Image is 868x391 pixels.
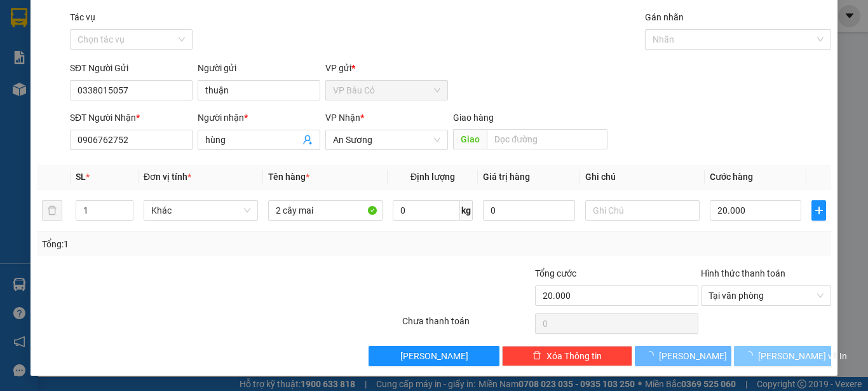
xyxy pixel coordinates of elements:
[709,286,824,305] span: Tại văn phòng
[585,200,700,221] input: Ghi Chú
[734,346,831,366] button: [PERSON_NAME] và In
[401,314,534,336] div: Chưa thanh toán
[123,12,153,25] span: Nhận:
[70,12,95,22] label: Tác vụ
[744,351,758,360] span: loading
[701,268,785,278] label: Hình thức thanh toán
[400,349,468,363] span: [PERSON_NAME]
[198,61,320,75] div: Người gửi
[42,237,336,251] div: Tổng: 1
[710,172,753,182] span: Cước hàng
[502,346,632,366] button: deleteXóa Thông tin
[268,172,309,182] span: Tên hàng
[11,41,114,59] div: 0353530301
[483,172,530,182] span: Giá trị hàng
[42,200,62,221] button: delete
[580,165,705,189] th: Ghi chú
[144,172,191,182] span: Đơn vị tính
[812,205,825,216] span: plus
[76,172,86,182] span: SL
[198,111,320,125] div: Người nhận
[410,172,455,182] span: Định lượng
[123,57,226,74] div: 0786222234
[635,346,732,366] button: [PERSON_NAME]
[483,200,574,221] input: 0
[333,81,440,100] span: VP Bàu Cỏ
[302,135,313,145] span: user-add
[11,12,31,25] span: Gửi:
[369,346,499,366] button: [PERSON_NAME]
[70,111,193,125] div: SĐT Người Nhận
[645,351,659,360] span: loading
[123,41,226,57] div: văn
[123,11,226,41] div: Lý Thường Kiệt
[325,61,448,75] div: VP gửi
[645,12,684,22] label: Gán nhãn
[121,82,227,100] div: 30.000
[532,351,541,361] span: delete
[453,113,494,123] span: Giao hàng
[268,200,383,221] input: VD: Bàn, Ghế
[535,268,576,278] span: Tổng cước
[151,201,250,220] span: Khác
[758,349,847,363] span: [PERSON_NAME] và In
[659,349,727,363] span: [PERSON_NAME]
[453,129,487,149] span: Giao
[333,130,440,149] span: An Sương
[121,85,139,99] span: CC :
[11,11,114,26] div: VP Bàu Cỏ
[487,129,607,149] input: Dọc đường
[70,61,193,75] div: SĐT Người Gửi
[11,26,114,41] div: tính
[460,200,473,221] span: kg
[325,113,360,123] span: VP Nhận
[811,200,826,221] button: plus
[546,349,602,363] span: Xóa Thông tin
